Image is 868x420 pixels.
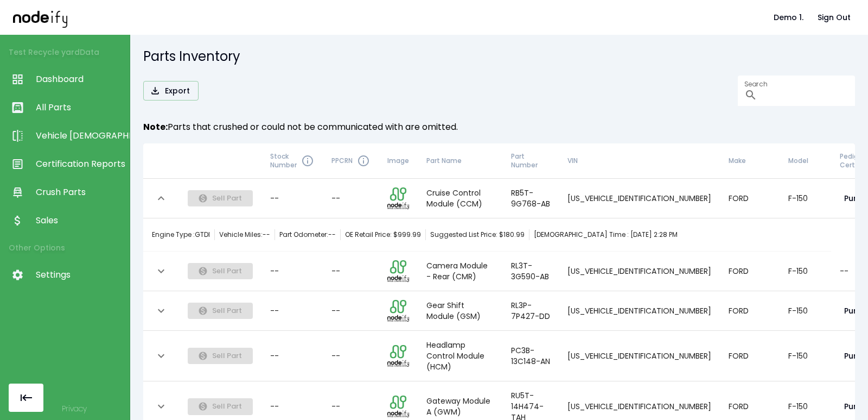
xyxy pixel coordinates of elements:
img: part image [387,300,409,322]
span: Engine Type : GTDI [152,229,210,240]
span: Part Odometer: -- [279,229,336,240]
th: Make [720,143,780,179]
button: expand row [152,189,170,208]
span: Vehicle Miles: -- [219,229,270,240]
td: RB5T-9G768-AB [502,179,559,218]
span: Purchase Pedigree Part Certification to sell this part [188,305,253,316]
td: [US_VEHICLE_IDENTIFICATION_NUMBER] [559,252,720,291]
span: Purchase Pedigree Part Certification to sell this part [188,350,253,361]
td: Headlamp Control Module (HCM) [418,331,502,381]
td: Gear Shift Module (GSM) [418,291,502,331]
td: -- [323,179,379,218]
button: expand row [152,302,170,320]
td: F-150 [780,331,831,381]
img: part image [387,187,409,209]
span: Sales [36,214,124,227]
div: -- [270,401,314,412]
div: -- [270,305,314,316]
strong: Note: [143,121,168,133]
span: Settings [36,268,124,281]
span: Purchase Pedigree Part Certification to sell this part [188,192,253,203]
td: F-150 [780,179,831,218]
td: FORD [720,331,780,381]
button: expand row [152,397,170,416]
td: Cruise Control Module (CCM) [418,179,502,218]
span: Certification Reports [36,158,124,171]
img: part image [387,260,409,282]
label: Search [744,79,767,89]
div: Stock Number [270,152,314,170]
td: [US_VEHICLE_IDENTIFICATION_NUMBER] [559,331,720,381]
th: Image [379,143,418,179]
div: -- [270,193,314,204]
button: Demo 1. [769,8,808,28]
div: -- [270,266,314,277]
td: FORD [720,179,780,218]
img: part image [387,396,409,417]
button: expand row [152,347,170,365]
span: Suggested List Price: $ 180.99 [430,229,525,240]
td: -- [323,252,379,291]
th: VIN [559,143,720,179]
h5: Parts Inventory [143,48,855,65]
span: Dashboard [36,73,124,86]
th: Part Name [418,143,502,179]
td: [US_VEHICLE_IDENTIFICATION_NUMBER] [559,179,720,218]
td: RL3P-7P427-DD [502,291,559,331]
div: -- [270,350,314,361]
td: Camera Module - Rear (CMR) [418,252,502,291]
span: Purchase Pedigree Part Certification to sell this part [188,400,253,411]
td: PC3B-13C148-AN [502,331,559,381]
img: nodeify [13,7,67,27]
button: Sign Out [813,8,855,28]
span: Crush Parts [36,186,124,199]
span: Purchase Pedigree Part Certification to sell this part [188,265,253,276]
th: Model [780,143,831,179]
th: Part Number [502,143,559,179]
td: -- [323,291,379,331]
img: part image [387,345,409,367]
button: expand row [152,262,170,280]
td: F-150 [780,252,831,291]
h6: Parts that crushed or could not be communicated with are omitted. [143,120,855,135]
td: F-150 [780,291,831,331]
span: OE Retail Price: $ 999.99 [345,229,421,240]
div: PPCRN [331,154,370,167]
td: [US_VEHICLE_IDENTIFICATION_NUMBER] [559,291,720,331]
td: FORD [720,252,780,291]
span: All Parts [36,101,124,114]
span: [DEMOGRAPHIC_DATA] Time : [DATE] 2:28 PM [534,229,678,240]
span: Vehicle [DEMOGRAPHIC_DATA] [36,129,124,142]
td: FORD [720,291,780,331]
td: RL3T-3G590-AB [502,252,559,291]
td: -- [323,331,379,381]
button: Export [143,81,199,101]
a: Privacy [62,403,87,414]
